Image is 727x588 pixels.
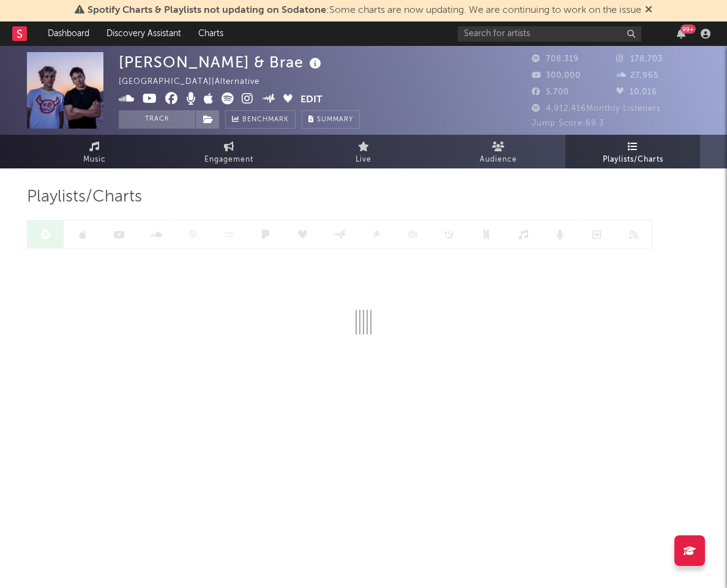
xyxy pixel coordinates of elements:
span: Audience [480,153,517,167]
a: Benchmark [225,110,296,129]
span: Dismiss [645,6,652,15]
a: Playlists/Charts [565,135,700,168]
a: Discovery Assistant [98,21,190,46]
span: Spotify Charts & Playlists not updating on Sodatone [88,6,326,15]
a: Audience [431,135,565,168]
span: 4,912,416 Monthly Listeners [532,105,661,113]
button: Track [119,110,195,129]
span: Summary [317,116,353,123]
button: Edit [300,92,322,108]
div: [PERSON_NAME] & Brae [119,52,324,72]
span: : Some charts are now updating. We are continuing to work on the issue [88,6,641,15]
a: Charts [190,21,232,46]
span: Live [356,153,371,167]
span: Engagement [204,153,253,167]
span: Playlists/Charts [603,153,663,167]
div: [GEOGRAPHIC_DATA] | Alternative [119,75,274,89]
span: 10,016 [616,88,657,96]
a: Live [296,135,431,168]
span: Benchmark [242,113,289,127]
input: Search for artists [458,26,641,42]
span: 5,700 [532,88,569,96]
span: Music [83,153,106,167]
a: Music [27,135,162,168]
button: 99+ [677,29,685,39]
span: 300,000 [532,72,581,80]
button: Summary [302,110,360,129]
span: 27,965 [616,72,658,80]
div: 99 + [680,24,696,34]
span: Playlists/Charts [27,190,142,205]
a: Engagement [162,135,296,168]
span: Jump Score: 69.3 [532,119,604,127]
span: 178,703 [616,55,663,63]
span: 708,319 [532,55,579,63]
a: Dashboard [39,21,98,46]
